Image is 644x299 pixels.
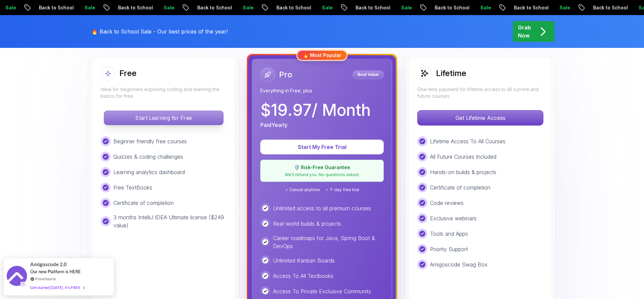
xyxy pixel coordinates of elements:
p: Unlimited Kanban Boards [273,256,335,265]
p: We'll refund you. No questions asked. [265,172,379,177]
p: Sale [157,4,178,11]
p: Priority Support [430,245,468,253]
span: ✓ 7-day free trial [325,187,359,193]
p: Beginner friendly free courses [113,137,187,145]
p: Back to School [32,4,77,11]
p: Everything in Free, plus [260,87,384,94]
p: Exclusive webinars [430,214,477,222]
p: Ideal for beginners exploring coding and learning the basics for free. [101,86,227,99]
span: Our new Platform is HERE [30,269,81,274]
p: Sale [236,4,257,11]
p: Amigoscode Swag Box [430,260,488,269]
p: Career roadmaps for Java, Spring Boot & DevOps [273,234,384,250]
p: Sale [473,4,495,11]
p: Sale [315,4,336,11]
p: Quizzes & coding challenges [113,153,183,161]
p: Back to School [269,4,315,11]
a: ProveSource [35,276,56,282]
p: One-time payment for lifetime access to all current and future courses. [417,86,543,99]
p: Certificate of completion [113,199,174,207]
p: 3 months IntelliJ IDEA Ultimate license ($249 value) [113,213,227,229]
p: Back to School [348,4,394,11]
p: Sale [552,4,574,11]
a: Get Lifetime Access [417,115,543,121]
p: Best Value [354,71,383,78]
p: Grab Now [518,23,531,40]
p: $ 19.97 / Month [260,102,371,118]
p: Free TextBooks [113,183,152,192]
p: Back to School [111,4,157,11]
button: Start Learning for Free [104,110,223,125]
p: Start My Free Trial [268,143,376,151]
p: Hands-on builds & projects [430,168,496,176]
h2: Pro [279,69,292,80]
p: Back to School [428,4,473,11]
h2: Lifetime [436,68,466,79]
p: Back to School [586,4,632,11]
p: Sale [77,4,99,11]
p: All Future Courses Included [430,153,496,161]
p: 🔥 Back to School Sale - Our best prices of the year! [91,27,228,35]
img: provesource social proof notification image [7,266,27,288]
p: Unlimited access to all premium courses [273,204,371,212]
p: Start Learning for Free [104,111,223,125]
span: ✓ Cancel anytime [285,187,320,193]
p: Certificate of completion [430,183,490,192]
p: Back to School [190,4,236,11]
p: 🛡️ Risk-Free Guarantee [265,164,379,171]
p: Get Lifetime Access [418,110,543,125]
h2: Free [119,68,137,79]
p: Access To All Textbooks [273,272,333,280]
p: Learning analytics dashboard [113,168,185,176]
div: Get started [DATE]. It's FREE [30,284,85,291]
p: Access To Private Exclusive Community [273,287,371,295]
button: Start My Free Trial [260,140,384,154]
a: Start Learning for Free [101,115,227,121]
span: Amigoscode 2.0 [30,260,67,268]
p: Back to School [507,4,552,11]
p: Code reviews [430,199,464,207]
p: Real-world builds & projects [273,220,341,228]
p: Lifetime Access To All Courses [430,137,505,145]
p: Tools and Apps [430,230,468,238]
p: Sale [394,4,416,11]
p: Paid Yearly [260,121,287,129]
button: Get Lifetime Access [417,110,543,126]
